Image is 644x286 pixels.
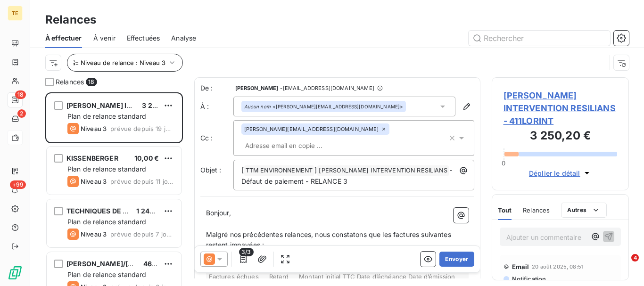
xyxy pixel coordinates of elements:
[244,103,271,110] em: Aucun nom
[67,218,147,226] span: Plan de relance standard
[86,78,97,86] span: 18
[356,272,407,282] th: Date d’échéance
[17,109,26,118] span: 2
[244,103,404,110] div: <[PERSON_NAME][EMAIL_ADDRESS][DOMAIN_NAME]>
[45,33,82,43] span: À effectuer
[504,127,618,146] h3: 3 250,20 €
[200,83,233,93] span: De :
[56,77,84,87] span: Relances
[235,85,279,91] span: [PERSON_NAME]
[631,254,639,261] span: 4
[67,165,147,173] span: Plan de relance standard
[45,92,183,286] div: grid
[8,92,22,107] a: 18
[15,90,26,99] span: 18
[241,166,454,185] span: - Défaut de paiement - RELANCE 3
[143,260,169,268] span: 46,64 €
[66,154,118,162] span: KISSENBERGER
[81,59,165,66] span: Niveau de relance : Niveau 3
[208,272,259,282] th: Factures échues
[241,139,350,153] input: Adresse email en copie ...
[67,54,183,72] button: Niveau de relance : Niveau 3
[134,154,159,162] span: 10,00 €
[523,206,550,214] span: Relances
[532,264,584,270] span: 20 août 2025, 08:51
[8,111,22,126] a: 2
[241,166,244,174] span: [
[81,178,107,185] span: Niveau 3
[110,178,174,185] span: prévue depuis 11 jours
[45,11,96,28] h3: Relances
[67,112,147,120] span: Plan de relance standard
[298,272,355,282] th: Montant initial TTC
[408,272,455,282] th: Date d’émission
[561,203,607,218] button: Autres
[260,272,297,282] th: Retard
[81,230,107,238] span: Niveau 3
[200,102,233,111] label: À :
[8,6,23,21] div: TE
[66,101,212,109] span: [PERSON_NAME] INTERVENTION RESILIANS
[81,125,107,132] span: Niveau 3
[504,89,618,127] span: [PERSON_NAME] INTERVENTION RESILIANS - 411LORINT
[512,263,529,270] span: Email
[8,265,23,280] img: Logo LeanPay
[171,33,196,43] span: Analyse
[127,33,160,43] span: Effectuées
[498,206,512,214] span: Tout
[93,33,116,43] span: À venir
[10,180,26,189] span: +99
[110,230,174,238] span: prévue depuis 7 jours
[244,126,379,132] span: [PERSON_NAME][EMAIL_ADDRESS][DOMAIN_NAME]
[526,168,594,179] button: Déplier le détail
[206,209,231,217] span: Bonjour,
[67,270,147,278] span: Plan de relance standard
[469,31,610,46] input: Rechercher
[244,165,314,176] span: TTM ENVIRONNEMENT
[136,207,171,215] span: 1 242,89 €
[456,272,513,282] th: Solde TTC
[317,165,448,176] span: [PERSON_NAME] INTERVENTION RESILIANS
[66,260,182,268] span: [PERSON_NAME]/[PERSON_NAME]
[439,252,474,267] button: Envoyer
[200,133,233,143] label: Cc :
[502,159,505,167] span: 0
[529,168,580,178] span: Déplier le détail
[239,248,253,256] span: 3/3
[612,254,635,277] iframe: Intercom live chat
[511,275,546,283] span: Notification
[110,125,174,132] span: prévue depuis 19 jours
[142,101,178,109] span: 3 250,20 €
[206,230,453,249] span: Malgré nos précédentes relances, nous constatons que les factures suivantes restent impayées :
[66,207,163,215] span: TECHNIQUES DE CHAUFFAGE
[200,166,222,174] span: Objet :
[280,85,374,91] span: - [EMAIL_ADDRESS][DOMAIN_NAME]
[314,166,317,174] span: ]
